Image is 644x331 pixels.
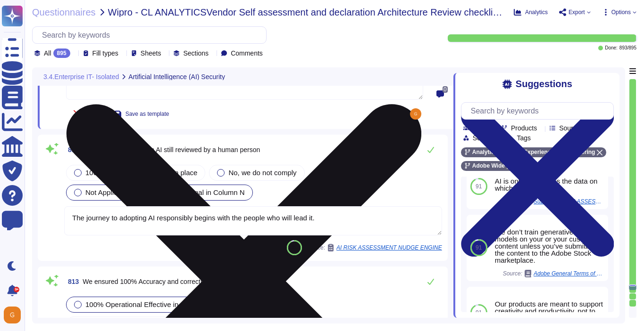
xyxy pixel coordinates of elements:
span: Comments [231,50,263,57]
span: 813 [64,278,79,285]
img: user [4,307,21,323]
input: Search by keywords [37,27,266,43]
textarea: The journey to adopting AI responsibly begins with the people who will lead it. [64,206,442,235]
span: 893 / 895 [619,46,636,50]
button: user [2,305,27,325]
span: 91 [476,310,482,315]
div: 895 [53,48,70,58]
span: 812 [64,146,79,153]
span: 91 [476,184,482,189]
span: 0 [443,86,448,93]
div: 9+ [14,287,19,292]
span: All [44,50,51,57]
span: Export [569,9,585,15]
img: user [410,108,421,120]
button: Analytics [514,8,548,16]
span: 3.4.Enterprise IT- Isolated [43,73,119,80]
span: 91 [476,245,482,250]
div: Our products are meant to support creativity and productivity, not to create AI training datasets. [495,300,604,322]
span: Sections [183,50,209,57]
span: Analytics [525,9,548,15]
input: Search by keywords [466,103,613,119]
span: Done: [605,46,618,50]
span: Wipro - CL ANALYTICSVendor Self assessment and declaration Architecture Review checklist ver 1.7.... [108,8,506,17]
span: 91 [292,245,297,250]
span: Questionnaires [32,8,96,17]
span: Sheets [141,50,161,57]
span: Options [611,9,631,15]
span: Artificial Intelligence (AI) Security [128,73,225,80]
span: Fill types [92,50,118,57]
